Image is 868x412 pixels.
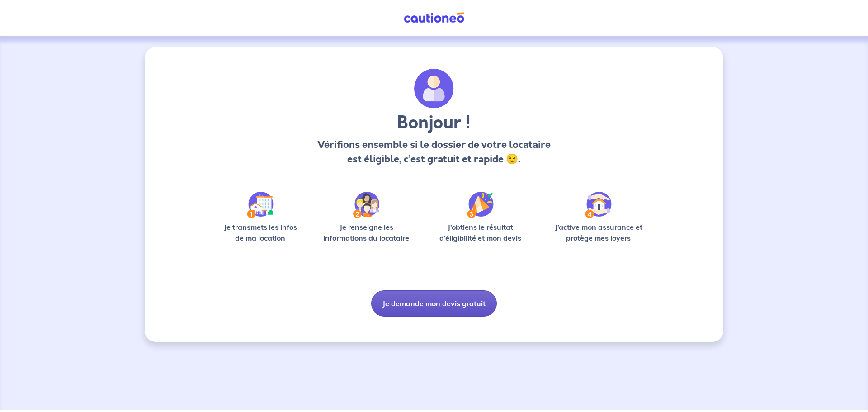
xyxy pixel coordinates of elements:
button: Je demande mon devis gratuit [371,290,497,317]
img: archivate [414,69,454,109]
img: /static/bfff1cf634d835d9112899e6a3df1a5d/Step-4.svg [585,192,612,218]
p: Je renseigne les informations du locataire [318,222,415,243]
p: J’active mon assurance et protège mes loyers [546,222,651,243]
p: Je transmets les infos de ma location [217,222,303,243]
img: Cautioneo [400,12,468,24]
img: /static/f3e743aab9439237c3e2196e4328bba9/Step-3.svg [467,192,494,218]
img: /static/c0a346edaed446bb123850d2d04ad552/Step-2.svg [353,192,379,218]
p: Vérifions ensemble si le dossier de votre locataire est éligible, c’est gratuit et rapide 😉. [315,137,553,166]
p: J’obtiens le résultat d’éligibilité et mon devis [429,222,532,243]
h3: Bonjour ! [315,112,553,134]
img: /static/90a569abe86eec82015bcaae536bd8e6/Step-1.svg [247,192,274,218]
